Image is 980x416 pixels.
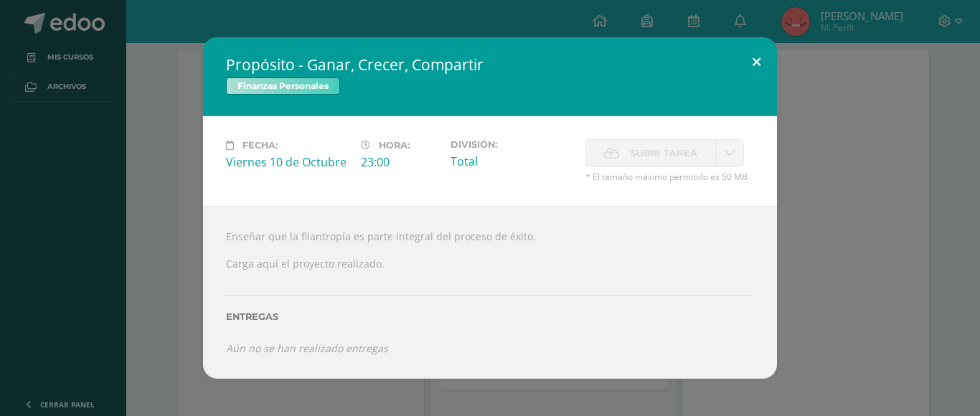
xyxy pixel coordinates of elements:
[203,206,777,378] div: Enseñar que la filantropía es parte integral del proceso de éxito. Carga aquí el proyecto realizado.
[716,139,744,167] a: La fecha de entrega ha expirado
[226,154,349,170] div: Viernes 10 de Octubre
[226,55,754,75] h2: Propósito - Ganar, Crecer, Compartir
[242,140,278,151] span: Fecha:
[361,154,439,170] div: 23:00
[451,139,574,150] label: División:
[451,153,574,169] div: Total
[585,139,716,167] label: La fecha de entrega ha expirado
[226,77,340,95] span: Finanzas Personales
[379,140,410,151] span: Hora:
[226,311,754,322] label: Entregas
[631,140,697,166] span: Subir tarea
[736,37,777,86] button: Close (Esc)
[585,171,754,183] span: * El tamaño máximo permitido es 50 MB
[226,341,388,355] i: Aún no se han realizado entregas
